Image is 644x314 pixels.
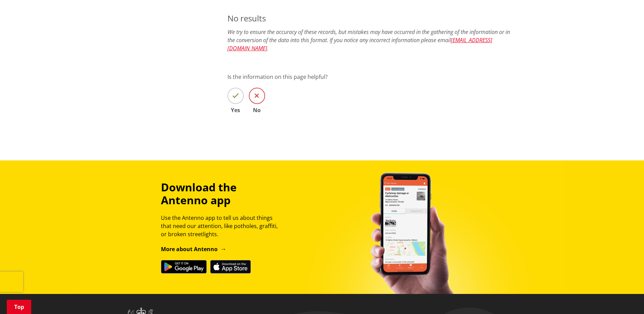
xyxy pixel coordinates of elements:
span: Yes [227,107,244,113]
em: We try to ensure the accuracy of these records, but mistakes may have occurred in the gathering o... [227,28,510,52]
img: Download on the App Store [210,260,251,274]
img: Get it on Google Play [161,260,207,274]
p: Use the Antenno app to tell us about things that need our attention, like potholes, graffiti, or ... [161,214,284,238]
a: More about Antenno [161,245,226,253]
iframe: Messenger Launcher [613,285,637,310]
p: Is the information on this page helpful? [227,73,517,81]
a: [EMAIL_ADDRESS][DOMAIN_NAME] [227,36,492,52]
p: No results [227,12,517,24]
a: Top [7,300,31,314]
h3: Download the Antenno app [161,181,284,207]
span: No [249,107,265,113]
